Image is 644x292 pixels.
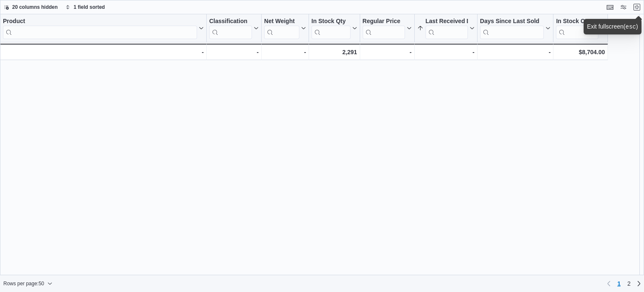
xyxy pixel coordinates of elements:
button: Last Received Date [417,18,475,39]
button: Previous page [604,279,614,289]
button: Classification [209,18,259,39]
div: Last Received Date [426,18,468,39]
div: In Stock Cost [556,18,598,26]
div: Product [3,18,197,39]
button: 1 field sorted [62,2,109,12]
button: Product [3,18,204,39]
div: Product [3,18,197,26]
div: Classification [209,18,252,39]
a: Page 2 of 2 [624,277,634,290]
div: - [363,47,412,57]
button: Net Weight [264,18,306,39]
div: - [480,47,551,57]
nav: Pagination for preceding grid [604,277,644,290]
div: In Stock Qty [312,18,351,26]
button: Exit fullscreen [632,2,642,12]
button: Display options [618,2,628,12]
button: 20 columns hidden [0,2,61,12]
div: - [264,47,306,57]
div: Last Received Date [426,18,468,26]
div: - [417,47,475,57]
span: Rows per page : 50 [3,280,44,287]
button: In Stock Qty [312,18,357,39]
span: 2 [627,279,631,288]
ul: Pagination for preceding grid [614,277,634,290]
div: Net Weight [264,18,299,26]
div: Classification [209,18,252,26]
button: Page 1 of 2 [614,277,624,290]
button: Days Since Last Sold [480,18,551,39]
span: 20 columns hidden [12,4,58,11]
div: - [209,47,259,57]
div: In Stock Qty [312,18,351,39]
div: Regular Price [363,18,405,39]
a: Next page [634,279,644,289]
div: Days Since Last Sold [480,18,544,26]
span: 1 [617,279,621,288]
button: In Stock Cost [556,18,605,39]
span: 1 field sorted [74,4,105,11]
button: Regular Price [363,18,412,39]
div: Net Weight [264,18,299,39]
div: Regular Price [363,18,405,26]
div: Days Since Last Sold [480,18,544,39]
kbd: esc [626,24,636,30]
div: $8,704.00 [556,47,605,57]
div: Exit fullscreen ( ) [587,22,638,31]
div: - [3,47,204,57]
div: 2,291 [312,47,357,57]
div: In Stock Cost [556,18,598,39]
button: Keyboard shortcuts [605,2,615,12]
